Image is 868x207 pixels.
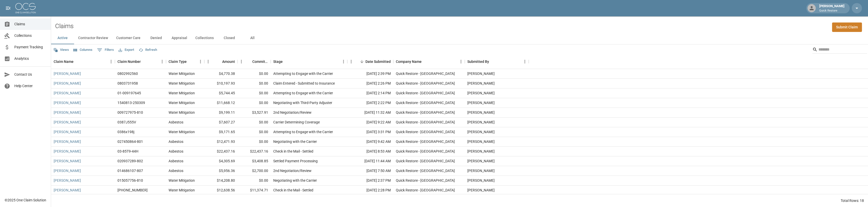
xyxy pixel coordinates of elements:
a: [PERSON_NAME] [54,120,81,125]
a: [PERSON_NAME] [54,168,81,173]
div: [DATE] 2:22 PM [347,98,393,108]
div: $12,471.93 [204,137,237,147]
div: [DATE] 2:39 PM [347,69,393,79]
div: Check in the Mail - Settled [273,188,313,193]
button: Views [52,46,70,54]
div: Andrew Damitz [467,100,495,105]
button: Menu [237,58,245,65]
div: 027450864-801 [117,139,143,144]
img: ocs-logo-white-transparent.png [15,3,36,13]
div: 009727975-810 [117,110,143,115]
div: [DATE] 2:26 PM [347,79,393,88]
div: Quick Restore - Tucson [396,158,455,164]
div: 014686107-807 [117,168,143,173]
div: $0.00 [237,127,271,137]
div: Company Name [393,54,465,69]
button: Menu [340,58,347,65]
div: $11,374.71 [237,186,271,195]
div: Negotiating with the Carrier [273,139,317,144]
div: Water Mitigation [169,100,195,105]
button: Appraisal [168,32,191,44]
div: $14,208.80 [204,176,237,186]
div: 2nd Negotiation/Review [273,110,312,115]
div: Asbestos [169,120,183,125]
div: Quick Restore - Tucson [396,100,455,105]
div: Attempting to Engage with the Carrier [273,90,333,96]
div: Alec Melendez [467,71,495,76]
button: Refresh [137,46,158,54]
div: [DATE] 3:31 PM [347,127,393,137]
div: Alec Melendez [467,120,495,125]
div: [PERSON_NAME] [817,4,847,13]
div: Quick Restore - Tucson [396,139,455,144]
div: Date Submitted [347,54,393,69]
div: $0.00 [237,88,271,98]
div: Alec Melendez [467,149,495,154]
span: Help Center [14,83,47,89]
div: $0.00 [237,118,271,127]
button: Sort [187,58,194,65]
div: Check in the Mail - Settled [273,149,313,154]
div: Search [812,45,867,55]
div: $5,956.36 [204,166,237,176]
button: Sort [358,58,365,65]
button: open drawer [3,3,13,13]
div: Quick Restore - Tucson [396,149,455,154]
div: Claim Type [169,54,187,69]
button: Export [117,46,135,54]
div: Company Name [396,54,422,69]
div: Claim Name [54,54,74,69]
div: $22,437.16 [237,147,271,156]
div: Quick Restore - Tucson [396,81,455,86]
a: [PERSON_NAME] [54,71,81,76]
div: Quick Restore - Tucson [396,178,455,183]
div: Andrew Damitz [467,129,495,134]
div: [DATE] 11:32 AM [347,108,393,118]
div: Water Mitigation [169,129,195,134]
div: Quick Restore - Tucson [396,129,455,134]
div: [DATE] 9:42 AM [347,137,393,147]
div: Negotiating with Third-Party Adjuster [273,100,332,105]
div: © 2025 One Claim Solution [5,198,46,203]
div: Claim Number [117,54,141,69]
div: Asbestos [169,139,183,144]
div: Alec Melendez [467,139,495,144]
span: Contact Us [14,72,47,77]
button: Sort [422,58,429,65]
div: [DATE] 2:28 PM [347,186,393,195]
div: Water Mitigation [169,110,195,115]
button: Sort [245,58,252,65]
a: [PERSON_NAME] [54,100,81,105]
div: $22,437.16 [204,147,237,156]
button: Menu [107,58,115,65]
div: [DATE] 7:50 AM [347,166,393,176]
div: Water Mitigation [169,188,195,193]
div: $11,668.12 [204,98,237,108]
div: Claim Entered - Submitted to Insurance [273,81,335,86]
a: [PERSON_NAME] [54,129,81,134]
button: All [241,32,264,44]
div: $2,700.00 [237,166,271,176]
div: $0.00 [237,176,271,186]
div: Claim Name [51,54,115,69]
button: Collections [191,32,218,44]
div: 0802992560 [117,71,138,76]
div: Water Mitigation [169,81,195,86]
button: Menu [457,58,465,65]
div: $9,199.11 [204,108,237,118]
a: Submit Claim [832,22,862,32]
div: [DATE] 8:53 AM [347,147,393,156]
div: [DATE] 11:44 AM [347,156,393,166]
div: 020937289-802 [117,158,143,164]
button: Denied [145,32,168,44]
div: $0.00 [237,69,271,79]
div: Attempting to Engage with the Carrier [273,71,333,76]
div: Quick Restore - Tucson [396,71,455,76]
div: dynamic tabs [51,32,868,44]
div: Asbestos [169,158,183,164]
div: 0386x198j [117,129,134,134]
a: [PERSON_NAME] [54,149,81,154]
div: Water Mitigation [169,178,195,183]
div: Andrew Damitz [467,178,495,183]
div: Date Submitted [365,54,391,69]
